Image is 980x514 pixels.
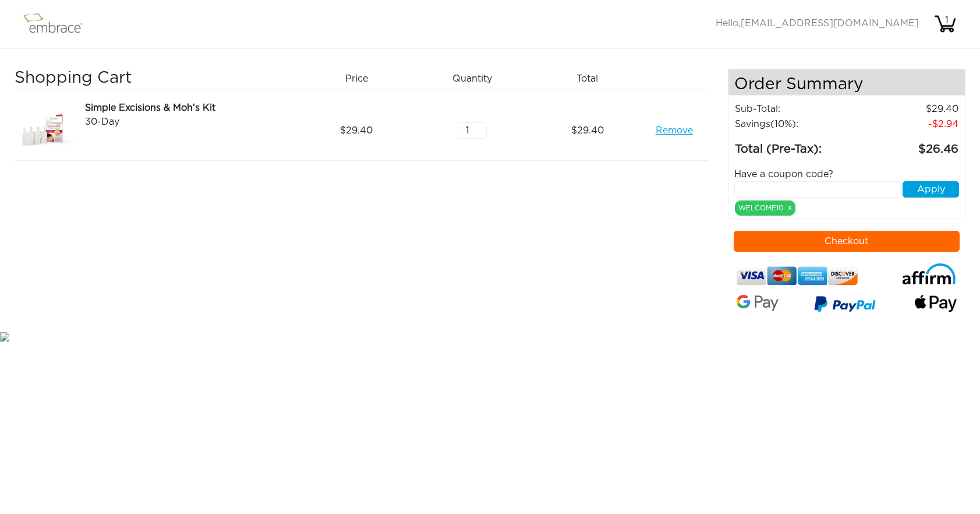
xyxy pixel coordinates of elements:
[726,167,968,181] div: Have a coupon code?
[734,117,858,132] td: Savings :
[858,101,959,117] td: 29.40
[656,124,693,138] a: Remove
[571,124,604,138] span: 29.40
[20,9,96,38] img: logo.png
[734,101,858,117] td: Sub-Total:
[85,101,295,115] div: Simple Excisions & Moh’s Kit
[901,263,957,285] img: affirm-logo.svg
[15,101,73,160] img: 26525890-8dcd-11e7-bd72-02e45ca4b85b.jpeg
[933,12,957,36] img: cart
[933,19,957,28] a: 1
[534,69,649,89] div: Total
[741,19,919,28] span: [EMAIL_ADDRESS][DOMAIN_NAME]
[770,119,796,129] span: (10%)
[303,69,419,89] div: Price
[935,13,958,27] div: 1
[735,200,795,216] div: WELCOME10
[915,295,957,312] img: fullApplePay.png
[85,115,295,129] div: 30-Day
[814,293,876,318] img: paypal-v3.png
[728,69,965,96] h4: Order Summary
[737,263,858,288] img: credit-cards.png
[452,72,492,86] span: Quantity
[737,295,779,311] img: Google-Pay-Logo.svg
[858,132,959,159] td: 26.46
[716,19,919,28] span: Hello,
[734,231,960,252] button: Checkout
[15,69,295,89] h3: Shopping Cart
[340,124,373,138] span: 29.40
[734,132,858,159] td: Total (Pre-Tax):
[858,117,959,132] td: 2.94
[903,181,959,198] button: Apply
[788,202,792,213] a: x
